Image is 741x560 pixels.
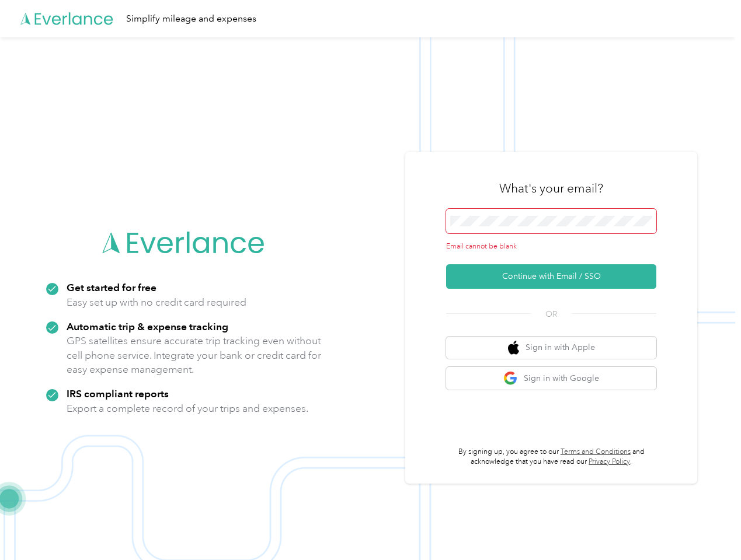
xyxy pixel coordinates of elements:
a: Terms and Conditions [561,447,631,456]
span: OR [531,308,572,320]
div: Simplify mileage and expenses [126,12,256,26]
p: Export a complete record of your trips and expenses. [67,401,308,416]
strong: Automatic trip & expense tracking [67,320,228,332]
button: apple logoSign in with Apple [446,337,656,359]
button: google logoSign in with Google [446,367,656,390]
strong: Get started for free [67,281,156,293]
h3: What's your email? [499,180,603,197]
strong: IRS compliant reports [67,387,169,400]
img: apple logo [508,341,520,355]
p: Easy set up with no credit card required [67,295,246,310]
img: google logo [503,371,518,386]
p: GPS satellites ensure accurate trip tracking even without cell phone service. Integrate your bank... [67,334,322,377]
button: Continue with Email / SSO [446,264,656,289]
p: By signing up, you agree to our and acknowledge that you have read our . [446,447,656,467]
div: Email cannot be blank [446,242,656,252]
a: Privacy Policy [589,457,630,466]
